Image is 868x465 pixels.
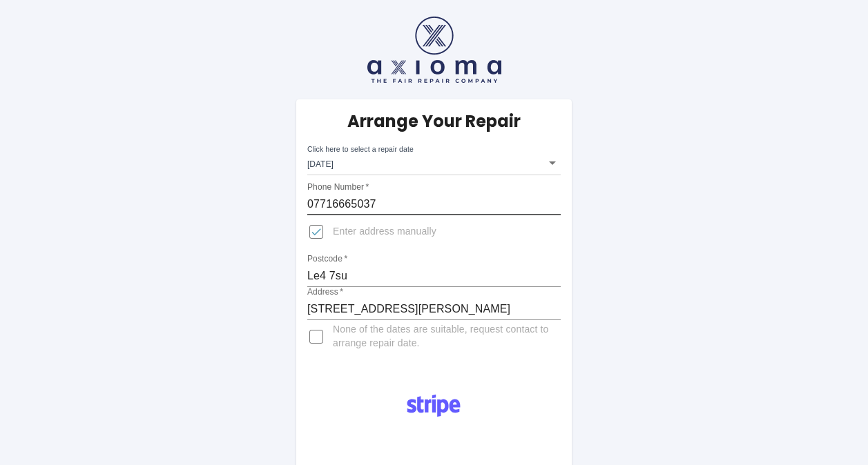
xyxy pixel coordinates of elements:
label: Address [307,286,343,298]
div: [DATE] [307,150,561,175]
label: Phone Number [307,181,369,193]
img: axioma [367,17,501,83]
span: None of the dates are suitable, request contact to arrange repair date. [333,323,550,350]
label: Postcode [307,253,347,265]
h5: Arrange Your Repair [347,110,521,132]
label: Click here to select a repair date [307,144,414,155]
span: Enter address manually [333,225,436,239]
img: Logo [399,389,468,422]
